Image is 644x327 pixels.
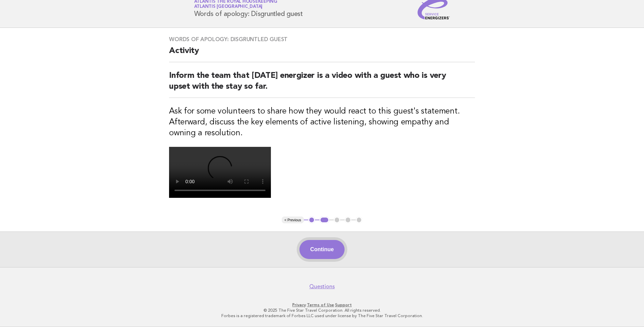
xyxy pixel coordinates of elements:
[169,36,475,43] h3: Words of apology: Disgruntled guest
[169,106,475,139] h3: Ask for some volunteers to share how they would react to this guest's statement. Afterward, discu...
[194,5,263,9] span: Atlantis [GEOGRAPHIC_DATA]
[307,303,334,307] a: Terms of Use
[319,217,329,223] button: 2
[114,302,530,308] p: · ·
[335,303,352,307] a: Support
[299,240,345,259] button: Continue
[292,303,306,307] a: Privacy
[282,217,304,223] button: < Previous
[309,283,335,290] a: Questions
[114,308,530,313] p: © 2025 The Five Star Travel Corporation. All rights reserved.
[169,70,475,98] h2: Inform the team that [DATE] energizer is a video with a guest who is very upset with the stay so ...
[308,217,315,223] button: 1
[114,313,530,319] p: Forbes is a registered trademark of Forbes LLC used under license by The Five Star Travel Corpora...
[169,46,475,62] h2: Activity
